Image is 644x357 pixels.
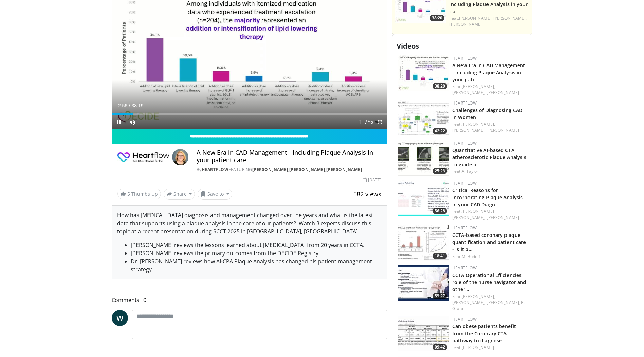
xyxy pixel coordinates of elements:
span: 18:41 [433,253,447,259]
span: 38:19 [131,103,143,108]
a: Critical Reasons for Incorporating Plaque Analysis in your CAD Diagn… [452,187,523,208]
span: 582 views [353,190,381,198]
a: [PERSON_NAME], [462,83,495,89]
div: Progress Bar [112,113,387,115]
li: [PERSON_NAME] reviews the primary outcomes from the DECIDE Registry. [131,249,382,257]
a: [PERSON_NAME] [326,167,362,172]
a: [PERSON_NAME] [449,21,482,27]
a: A New Era in CAD Management - including Plaque Analysis in your pati… [452,62,525,83]
a: Heartflow [452,140,477,146]
a: [PERSON_NAME] [487,90,519,95]
a: [PERSON_NAME] [252,167,288,172]
img: 65719914-b9df-436f-8749-217792de2567.150x105_q85_crop-smart_upscale.jpg [398,100,449,136]
a: A. Taylor [462,168,479,174]
li: Dr. [PERSON_NAME] reviews how AI-CPA Plaque Analysis has changed his patient management strategy. [131,257,382,274]
a: CCTA-based coronary plaque quantification and patient care - is it b… [452,232,526,252]
a: 18:41 [398,225,449,261]
img: Heartflow [117,149,169,165]
span: Videos [397,41,419,51]
a: [PERSON_NAME] [487,127,519,133]
a: [PERSON_NAME], [462,294,495,299]
img: 9d526d79-32af-4af5-827d-587e3dcc2a92.150x105_q85_crop-smart_upscale.jpg [398,265,449,301]
button: Pause [112,115,126,129]
div: By FEATURING , , [197,167,381,173]
button: Fullscreen [373,115,387,129]
span: Comments 0 [112,296,387,304]
span: 42:22 [433,128,447,134]
a: 5 Thumbs Up [117,189,161,199]
a: 09:42 [398,316,449,352]
a: [PERSON_NAME], [452,127,485,133]
span: 25:23 [433,168,447,174]
img: 248d14eb-d434-4f54-bc7d-2124e3d05da6.150x105_q85_crop-smart_upscale.jpg [398,140,449,176]
a: Quantitative AI-based CTA atherosclerotic Plaque Analysis to guide p… [452,147,526,168]
a: 56:28 [398,180,449,216]
a: R. Grant [452,300,525,312]
a: [PERSON_NAME], [493,15,527,21]
span: 09:42 [433,344,447,350]
span: 56:28 [433,208,447,214]
img: 73737796-d99c-44d3-abd7-fe12f4733765.150x105_q85_crop-smart_upscale.jpg [398,225,449,261]
a: Heartflow [452,55,477,61]
img: Avatar [172,149,188,165]
a: Heartflow [452,180,477,186]
div: Feat. [449,15,529,27]
button: Save to [198,189,232,200]
span: 5 [127,191,130,197]
div: Feat. [452,253,527,260]
li: [PERSON_NAME] reviews the lessons learned about [MEDICAL_DATA] from 20 years in CCTA. [131,241,382,249]
div: [DATE] [363,177,381,183]
div: Feat. [452,168,527,174]
div: Feat. [452,121,527,133]
button: Mute [126,115,139,129]
img: f3cdf1e0-265e-43d4-9b82-3a8e9c0ab29e.150x105_q85_crop-smart_upscale.jpg [398,316,449,352]
a: 42:22 [398,100,449,136]
a: Challenges of Diagnosing CAD in Women [452,107,522,120]
div: Feat. [452,344,527,351]
a: [PERSON_NAME] [462,344,494,350]
a: 25:23 [398,140,449,176]
span: / [129,103,130,108]
span: 38:20 [433,83,447,89]
a: [PERSON_NAME], [487,300,520,305]
a: [PERSON_NAME], [462,121,495,127]
a: Heartflow [452,100,477,106]
a: [PERSON_NAME] [PERSON_NAME], [452,208,494,220]
a: 55:27 [398,265,449,301]
a: 38:20 [398,55,449,91]
span: 2:56 [118,103,127,108]
div: Feat. [452,208,527,221]
a: Heartflow [452,265,477,271]
a: [PERSON_NAME], [452,90,485,95]
a: CCTA Operational Efficiencies: role of the nurse navigator and other… [452,272,526,293]
a: [PERSON_NAME], [452,300,485,305]
a: M. Budoff [462,253,480,259]
a: [PERSON_NAME], [459,15,492,21]
a: Heartflow [202,167,229,172]
a: Heartflow [452,225,477,231]
p: How has [MEDICAL_DATA] diagnosis and management changed over the years and what is the latest dat... [117,211,382,236]
button: Playback Rate [360,115,373,129]
a: [PERSON_NAME] [487,214,519,220]
a: W [112,310,128,326]
span: 38:20 [430,15,444,21]
h4: A New Era in CAD Management - including Plaque Analysis in your patient care [197,149,381,164]
a: Can obese patients benefit from the Coronary CTA pathway to diagnose… [452,323,516,344]
img: b2ff4880-67be-4c9f-bf3d-a798f7182cd6.150x105_q85_crop-smart_upscale.jpg [398,180,449,216]
div: Feat. [452,294,527,312]
a: [PERSON_NAME] [289,167,325,172]
a: Heartflow [452,316,477,322]
img: 738d0e2d-290f-4d89-8861-908fb8b721dc.150x105_q85_crop-smart_upscale.jpg [398,55,449,91]
span: 55:27 [433,293,447,299]
button: Share [164,189,195,200]
div: Feat. [452,83,527,96]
